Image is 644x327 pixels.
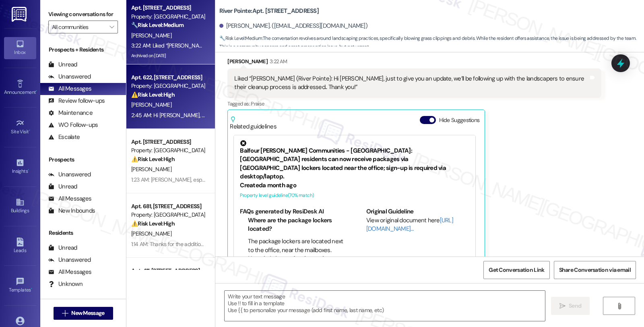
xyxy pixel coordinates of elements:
[240,207,324,215] b: FAQs generated by ResiDesk AI
[4,116,36,138] a: Site Visit •
[131,112,616,119] div: 2:45 AM: Hi [PERSON_NAME], ! I understand you're having trouble with the gate access system. I'll...
[219,35,262,41] strong: 🔧 Risk Level: Medium
[48,133,80,141] div: Escalate
[268,57,287,66] div: 3:22 AM
[131,138,206,146] div: Apt. [STREET_ADDRESS]
[48,207,95,215] div: New Inbounds
[4,235,36,257] a: Leads
[4,275,36,296] a: Templates •
[248,237,343,255] li: The package lockers are located next to the office, near the mailboxes.
[240,140,469,181] div: Balfour [PERSON_NAME] Communities - [GEOGRAPHIC_DATA]: [GEOGRAPHIC_DATA] residents can now receiv...
[29,128,30,133] span: •
[131,267,206,275] div: Apt. 411, [STREET_ADDRESS]
[251,100,264,107] span: Praise
[131,240,572,248] div: 1:14 AM: Thanks for the additional details. We're looking into this, and please know that one of ...
[28,167,29,173] span: •
[219,22,367,30] div: [PERSON_NAME]. ([EMAIL_ADDRESS][DOMAIN_NAME])
[40,155,126,164] div: Prospects
[240,191,469,200] div: Property level guideline ( 70 % match)
[131,101,171,108] span: [PERSON_NAME]
[569,302,581,310] span: Send
[31,286,32,292] span: •
[48,195,91,203] div: All Messages
[439,116,480,124] label: Hide Suggestions
[48,72,91,81] div: Unanswered
[131,220,175,227] strong: ⚠️ Risk Level: High
[131,82,206,90] div: Property: [GEOGRAPHIC_DATA]
[131,211,206,219] div: Property: [GEOGRAPHIC_DATA]
[48,8,118,21] label: Viewing conversations for
[131,12,206,21] div: Property: [GEOGRAPHIC_DATA]
[131,32,171,39] span: [PERSON_NAME]
[131,230,171,237] span: [PERSON_NAME]
[366,216,470,234] div: View original document here
[4,37,36,59] a: Inbox
[559,303,566,309] i: 
[489,266,544,274] span: Get Conversation Link
[227,98,601,110] div: Tagged as:
[131,4,206,12] div: Apt. [STREET_ADDRESS]
[40,229,126,237] div: Residents
[48,109,93,117] div: Maintenance
[234,75,588,92] div: Liked “[PERSON_NAME] (River Pointe): Hi [PERSON_NAME], just to give you an update, we’ll be follo...
[366,207,414,215] b: Original Guideline
[248,255,343,272] li: How do I sign up for the package locker service?
[62,310,68,317] i: 
[71,309,104,317] span: New Message
[551,297,590,315] button: Send
[131,202,206,211] div: Apt. 681, [STREET_ADDRESS]
[48,97,105,105] div: Review follow-ups
[48,121,98,129] div: WO Follow-ups
[48,280,83,288] div: Unknown
[48,170,91,179] div: Unanswered
[554,261,636,279] button: Share Conversation via email
[109,24,114,30] i: 
[36,88,37,94] span: •
[230,116,277,131] div: Related guidelines
[12,7,28,22] img: ResiDesk Logo
[248,216,343,234] li: Where are the package lockers located?
[48,256,91,264] div: Unanswered
[48,268,91,276] div: All Messages
[48,85,91,93] div: All Messages
[131,166,171,173] span: [PERSON_NAME]
[240,181,469,190] div: Created a month ago
[54,307,113,320] button: New Message
[52,21,105,33] input: All communities
[131,146,206,155] div: Property: [GEOGRAPHIC_DATA]
[483,261,549,279] button: Get Conversation Link
[131,91,175,98] strong: ⚠️ Risk Level: High
[48,60,77,69] div: Unread
[48,182,77,191] div: Unread
[219,7,319,15] b: River Pointe: Apt. [STREET_ADDRESS]
[131,73,206,82] div: Apt. 622, [STREET_ADDRESS]
[40,46,126,54] div: Prospects + Residents
[130,51,206,61] div: Archived on [DATE]
[616,303,622,309] i: 
[559,266,631,274] span: Share Conversation via email
[4,195,36,217] a: Buildings
[131,155,175,163] strong: ⚠️ Risk Level: High
[131,21,184,29] strong: 🔧 Risk Level: Medium
[219,34,644,52] span: : The conversation revolves around landscaping practices, specifically blowing grass clippings an...
[48,244,77,252] div: Unread
[227,57,601,68] div: [PERSON_NAME]
[366,216,453,233] a: [URL][DOMAIN_NAME]…
[131,42,587,49] div: 3:22 AM: Liked “[PERSON_NAME] (River Pointe): Hi [PERSON_NAME], just to give you an update, we’ll...
[4,156,36,178] a: Insights •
